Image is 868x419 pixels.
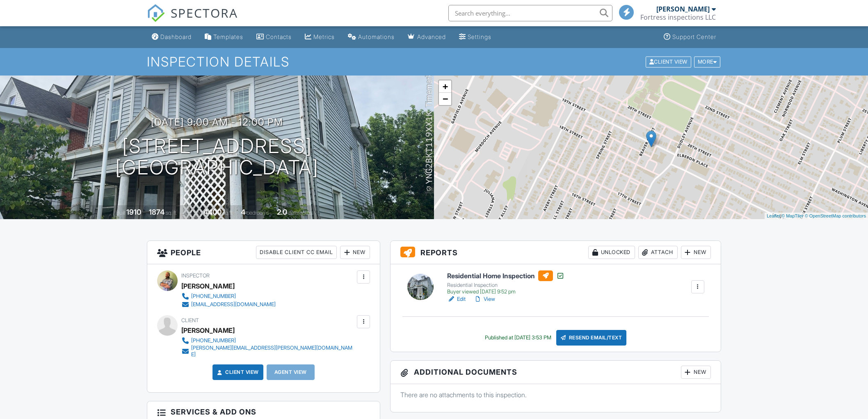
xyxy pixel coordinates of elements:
[126,208,141,216] div: 1910
[447,295,466,303] a: Edit
[181,337,355,345] a: [PHONE_NUMBER]
[302,30,338,45] a: Metrics
[588,246,635,259] div: Unlocked
[160,33,192,40] div: Dashboard
[638,246,678,259] div: Attach
[181,324,235,337] div: [PERSON_NAME]
[391,361,721,384] h3: Additional Documents
[645,58,693,64] a: Client View
[191,301,276,308] div: [EMAIL_ADDRESS][DOMAIN_NAME]
[223,210,233,216] span: sq.ft.
[400,390,711,399] p: There are no attachments to this inspection.
[660,30,720,45] a: Support Center
[115,135,319,179] h1: [STREET_ADDRESS] [GEOGRAPHIC_DATA]
[191,293,236,300] div: [PHONE_NUMBER]
[185,210,202,216] span: Lot Size
[681,366,711,379] div: New
[181,317,199,323] span: Client
[456,30,495,45] a: Settings
[805,213,866,218] a: © OpenStreetMap contributors
[171,4,238,21] span: SPECTORA
[404,30,449,45] a: Advanced
[448,5,612,21] input: Search everything...
[439,80,451,93] a: Zoom in
[672,33,716,40] div: Support Center
[147,4,165,22] img: The Best Home Inspection Software - Spectora
[149,208,164,216] div: 1874
[253,30,295,45] a: Contacts
[191,337,236,344] div: [PHONE_NUMBER]
[447,270,564,281] h6: Residential Home Inspection
[215,368,259,376] a: Client View
[417,33,446,40] div: Advanced
[313,33,335,40] div: Metrics
[166,210,177,216] span: sq. ft.
[288,210,312,216] span: bathrooms
[468,33,491,40] div: Settings
[181,280,235,292] div: [PERSON_NAME]
[147,11,238,28] a: SPECTORA
[181,292,276,300] a: [PHONE_NUMBER]
[266,33,292,40] div: Contacts
[474,295,495,303] a: View
[556,330,627,346] div: Resend Email/Text
[147,55,721,69] h1: Inspection Details
[191,345,355,358] div: [PERSON_NAME][EMAIL_ADDRESS][PERSON_NAME][DOMAIN_NAME]
[213,33,243,40] div: Templates
[765,213,868,220] div: |
[767,213,780,218] a: Leaflet
[241,208,245,216] div: 4
[646,56,691,67] div: Client View
[151,117,283,128] h3: [DATE] 9:00 am - 12:00 pm
[247,210,269,216] span: bedrooms
[439,93,451,105] a: Zoom out
[181,345,355,358] a: [PERSON_NAME][EMAIL_ADDRESS][PERSON_NAME][DOMAIN_NAME]
[694,56,721,67] div: More
[345,30,398,45] a: Automations (Basic)
[147,241,380,264] h3: People
[358,33,395,40] div: Automations
[148,30,195,45] a: Dashboard
[640,13,716,21] div: Fortress inspections LLC
[447,282,564,288] div: Residential Inspection
[256,246,337,259] div: Disable Client CC Email
[485,334,551,341] div: Published at [DATE] 3:53 PM
[781,213,804,218] a: © MapTiler
[447,270,564,295] a: Residential Home Inspection Residential Inspection Buyer viewed [DATE] 9:52 pm
[656,5,710,13] div: [PERSON_NAME]
[277,208,287,216] div: 2.0
[201,30,247,45] a: Templates
[681,246,711,259] div: New
[391,241,721,264] h3: Reports
[116,210,125,216] span: Built
[203,208,222,216] div: 4400
[447,288,564,295] div: Buyer viewed [DATE] 9:52 pm
[181,300,276,309] a: [EMAIL_ADDRESS][DOMAIN_NAME]
[340,246,370,259] div: New
[181,272,210,279] span: Inspector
